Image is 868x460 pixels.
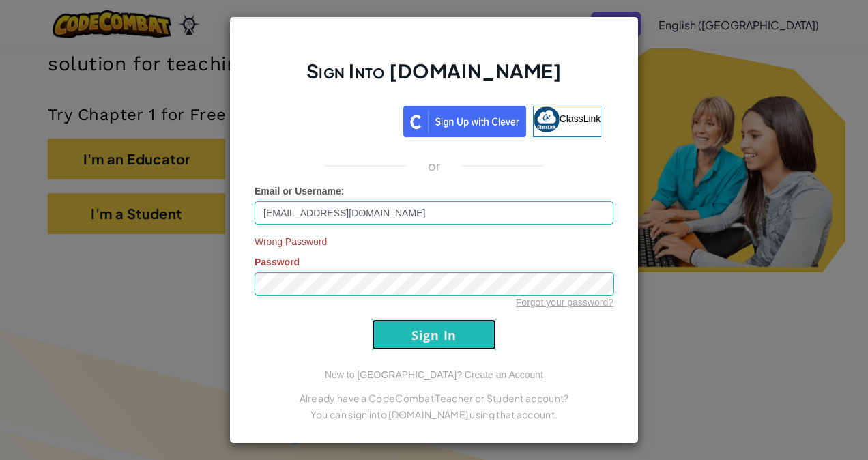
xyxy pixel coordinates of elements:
input: Sign In [372,319,496,350]
h2: Sign Into [DOMAIN_NAME] [255,58,613,98]
p: or [428,158,441,174]
iframe: Botón de Acceder con Google [260,104,403,134]
p: Already have a CodeCombat Teacher or Student account? [255,390,613,406]
span: Email or Username [255,186,341,197]
p: You can sign into [DOMAIN_NAME] using that account. [255,406,613,422]
span: Password [255,257,300,268]
span: ClassLink [560,113,601,124]
a: New to [GEOGRAPHIC_DATA]? Create an Account [325,369,543,380]
span: Wrong Password [255,235,613,248]
label: : [255,184,345,198]
img: classlink-logo-small.png [534,106,560,132]
a: Forgot your password? [516,297,613,308]
img: clever_sso_button@2x.png [403,106,526,137]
